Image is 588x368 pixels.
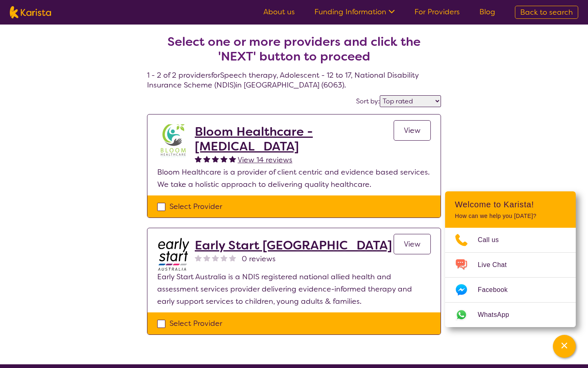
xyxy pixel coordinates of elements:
[157,271,431,307] p: Early Start Australia is a NDIS registered national allied health and assessment services provide...
[455,200,566,209] h2: Welcome to Karista!
[212,155,219,162] img: fullstar
[404,126,421,135] span: View
[157,238,190,271] img: bdpoyytkvdhmeftzccod.jpg
[238,155,292,165] span: View 14 reviews
[478,309,519,321] span: WhatsApp
[478,234,509,246] span: Call us
[314,7,395,17] a: Funding Information
[455,213,566,220] p: How can we help you [DATE]?
[263,7,295,17] a: About us
[356,97,380,105] label: Sort by:
[220,254,227,261] img: nonereviewstar
[229,155,236,162] img: fullstar
[203,254,210,261] img: nonereviewstar
[478,259,517,271] span: Live Chat
[553,335,576,358] button: Channel Menu
[229,254,236,261] img: nonereviewstar
[220,155,227,162] img: fullstar
[515,6,578,19] a: Back to search
[10,6,51,18] img: Karista logo
[520,7,573,17] span: Back to search
[157,34,431,64] h2: Select one or more providers and click the 'NEXT' button to proceed
[212,254,219,261] img: nonereviewstar
[157,124,190,157] img: spuawodjbinfufaxyzcf.jpg
[195,238,392,253] a: Early Start [GEOGRAPHIC_DATA]
[157,166,431,191] p: Bloom Healthcare is a provider of client centric and evidence based services. We take a holistic ...
[238,154,292,166] a: View 14 reviews
[414,7,460,17] a: For Providers
[479,7,495,17] a: Blog
[242,253,276,265] span: 0 reviews
[394,234,431,254] a: View
[195,254,202,261] img: nonereviewstar
[195,155,202,162] img: fullstar
[203,155,210,162] img: fullstar
[445,191,576,327] div: Channel Menu
[195,124,394,154] a: Bloom Healthcare - [MEDICAL_DATA]
[445,303,576,327] a: Web link opens in a new tab.
[445,228,576,327] ul: Choose channel
[404,239,421,249] span: View
[478,284,517,296] span: Facebook
[394,120,431,141] a: View
[147,15,441,90] h4: 1 - 2 of 2 providers for Speech therapy , Adolescent - 12 to 17 , National Disability Insurance S...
